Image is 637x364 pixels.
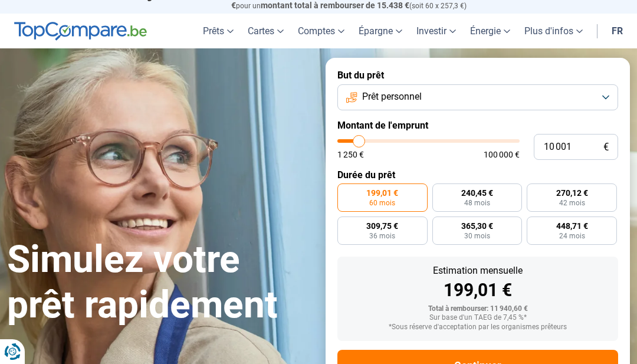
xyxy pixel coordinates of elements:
a: Plus d'infos [517,14,590,48]
span: Prêt personnel [362,90,422,103]
span: 199,01 € [366,189,398,197]
div: Total à rembourser: 11 940,60 € [347,305,609,313]
span: 1 250 € [337,150,364,159]
span: 24 mois [559,232,585,240]
a: Comptes [291,14,352,48]
span: 240,45 € [461,189,493,197]
label: But du prêt [337,70,618,81]
a: fr [605,14,630,48]
span: 100 000 € [484,150,520,159]
span: 36 mois [369,232,395,240]
div: 199,01 € [347,281,609,299]
span: 448,71 € [556,222,588,230]
label: Durée du prêt [337,169,618,181]
span: 30 mois [464,232,490,240]
span: 48 mois [464,199,490,206]
span: 42 mois [559,199,585,206]
a: Investir [409,14,463,48]
a: Cartes [241,14,291,48]
label: Montant de l'emprunt [337,120,618,131]
div: *Sous réserve d'acceptation par les organismes prêteurs [347,323,609,332]
span: 60 mois [369,199,395,206]
span: 309,75 € [366,222,398,230]
div: Estimation mensuelle [347,266,609,276]
a: Prêts [196,14,241,48]
span: montant total à rembourser de 15.438 € [261,1,409,10]
a: Énergie [463,14,517,48]
img: TopCompare [14,22,147,41]
h1: Simulez votre prêt rapidement [7,237,311,328]
span: € [603,142,609,152]
span: 270,12 € [556,189,588,197]
a: Épargne [352,14,409,48]
div: Sur base d'un TAEG de 7,45 %* [347,314,609,322]
span: 365,30 € [461,222,493,230]
button: Prêt personnel [337,84,618,110]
